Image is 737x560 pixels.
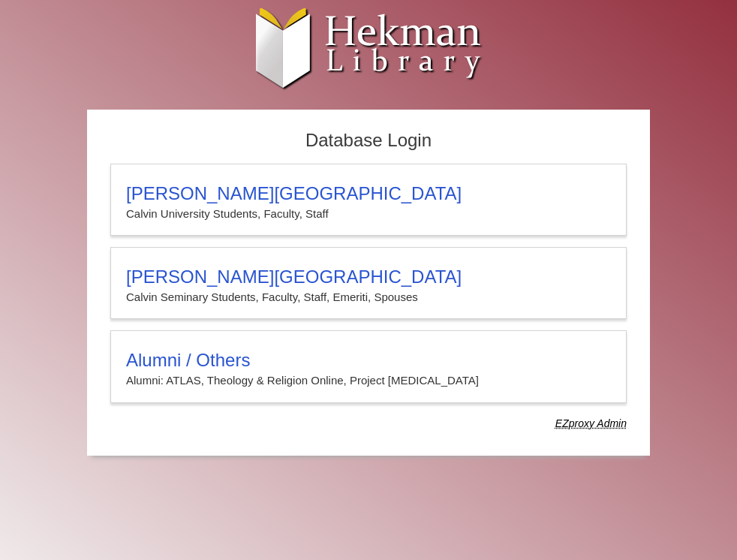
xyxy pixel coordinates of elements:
[126,204,611,224] p: Calvin University Students, Faculty, Staff
[126,183,611,204] h3: [PERSON_NAME][GEOGRAPHIC_DATA]
[126,350,611,371] h3: Alumni / Others
[126,288,611,307] p: Calvin Seminary Students, Faculty, Staff, Emeriti, Spouses
[110,247,627,319] a: [PERSON_NAME][GEOGRAPHIC_DATA]Calvin Seminary Students, Faculty, Staff, Emeriti, Spouses
[126,371,611,390] p: Alumni: ATLAS, Theology & Religion Online, Project [MEDICAL_DATA]
[126,350,611,390] summary: Alumni / OthersAlumni: ATLAS, Theology & Religion Online, Project [MEDICAL_DATA]
[110,164,627,236] a: [PERSON_NAME][GEOGRAPHIC_DATA]Calvin University Students, Faculty, Staff
[126,266,611,288] h3: [PERSON_NAME][GEOGRAPHIC_DATA]
[103,125,634,156] h2: Database Login
[555,417,627,429] dfn: Use Alumni login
